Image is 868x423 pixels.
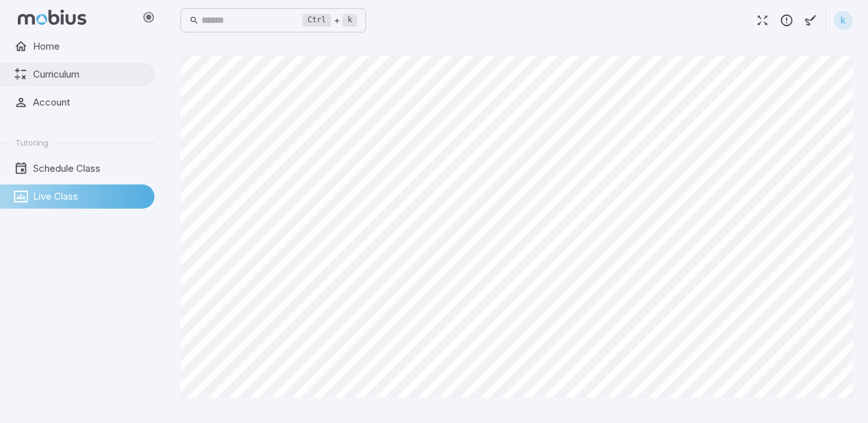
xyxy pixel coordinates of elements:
button: Start Drawing on Questions [799,8,823,32]
button: Fullscreen Game [750,8,775,32]
span: Account [33,95,146,109]
span: Live Class [33,190,146,204]
div: + [302,13,357,28]
span: Schedule Class [33,162,146,176]
span: Home [33,39,146,53]
span: Curriculum [33,67,146,81]
kbd: k [342,14,357,27]
span: Tutoring [15,137,48,148]
div: k [834,11,853,30]
kbd: Ctrl [302,14,331,27]
button: Report an Issue [775,8,799,32]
